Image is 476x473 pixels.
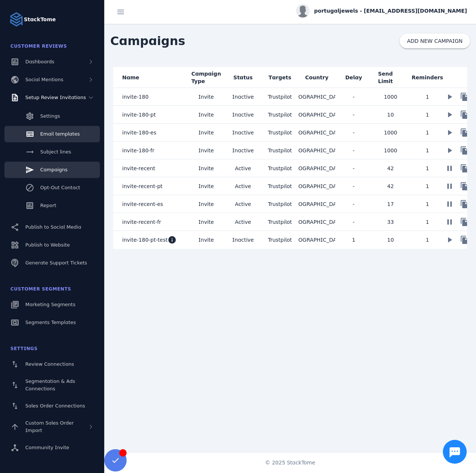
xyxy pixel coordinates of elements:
[4,398,100,414] a: Sales Order Connections
[298,67,335,88] mat-header-cell: Country
[10,286,71,292] span: Customer Segments
[372,67,409,88] mat-header-cell: Send Limit
[335,88,372,106] mat-cell: -
[25,320,76,325] span: Segments Templates
[225,67,261,88] mat-header-cell: Status
[268,112,292,118] span: Trustpilot
[122,218,161,226] span: invite-recent-fr
[122,235,168,244] span: invite-180-pt-test
[25,77,63,82] span: Social Mentions
[25,361,74,367] span: Review Connections
[25,378,75,391] span: Segmentation & Ads Connections
[104,26,191,56] span: Campaigns
[4,296,100,313] a: Marketing Segments
[122,92,149,101] span: invite-180
[409,177,446,195] mat-cell: 1
[40,203,56,208] span: Report
[372,231,409,249] mat-cell: 10
[10,44,67,49] span: Customer Reviews
[335,177,372,195] mat-cell: -
[296,4,310,18] img: profile.jpg
[298,177,335,195] mat-cell: [GEOGRAPHIC_DATA]
[409,159,446,177] mat-cell: 1
[335,106,372,124] mat-cell: -
[335,142,372,159] mat-cell: -
[225,159,261,177] mat-cell: Active
[298,106,335,124] mat-cell: [GEOGRAPHIC_DATA]
[298,124,335,142] mat-cell: [GEOGRAPHIC_DATA]
[335,67,372,88] mat-header-cell: Delay
[4,197,100,214] a: Report
[335,195,372,213] mat-cell: -
[168,235,177,244] mat-icon: info
[298,213,335,231] mat-cell: [GEOGRAPHIC_DATA]
[298,142,335,159] mat-cell: [GEOGRAPHIC_DATA]
[4,255,100,271] a: Generate Support Tickets
[40,131,80,137] span: Email templates
[225,88,261,106] mat-cell: Inactive
[25,95,86,100] span: Setup Review Invitations
[4,126,100,142] a: Email templates
[199,92,214,101] span: Invite
[372,195,409,213] mat-cell: 17
[268,201,292,207] span: Trustpilot
[268,94,292,100] span: Trustpilot
[372,124,409,142] mat-cell: 1000
[225,106,261,124] mat-cell: Inactive
[372,142,409,159] mat-cell: 1000
[4,237,100,253] a: Publish to Website
[409,124,446,142] mat-cell: 1
[225,231,261,249] mat-cell: Inactive
[261,67,298,88] mat-header-cell: Targets
[9,12,24,27] img: Logo image
[25,224,81,230] span: Publish to Social Media
[265,459,315,467] span: © 2025 StackTome
[188,67,225,88] mat-header-cell: Campaign Type
[25,445,69,450] span: Community Invite
[372,213,409,231] mat-cell: 33
[4,108,100,124] a: Settings
[225,142,261,159] mat-cell: Inactive
[199,164,214,173] span: Invite
[409,106,446,124] mat-cell: 1
[4,144,100,160] a: Subject lines
[268,130,292,136] span: Trustpilot
[25,242,70,248] span: Publish to Website
[409,67,446,88] mat-header-cell: Reminders
[314,7,467,15] span: portugaljewels - [EMAIL_ADDRESS][DOMAIN_NAME]
[335,213,372,231] mat-cell: -
[268,183,292,189] span: Trustpilot
[199,235,214,244] span: Invite
[409,231,446,249] mat-cell: 1
[268,219,292,225] span: Trustpilot
[268,147,292,153] span: Trustpilot
[4,180,100,196] a: Opt-Out Contact
[25,420,74,433] span: Custom Sales Order Import
[122,164,155,173] span: invite-recent
[268,237,292,243] span: Trustpilot
[40,167,67,172] span: Campaigns
[40,185,80,190] span: Opt-Out Contact
[372,106,409,124] mat-cell: 10
[25,260,87,266] span: Generate Support Tickets
[199,200,214,209] span: Invite
[298,159,335,177] mat-cell: [GEOGRAPHIC_DATA]
[199,110,214,119] span: Invite
[122,182,162,191] span: invite-recent-pt
[298,231,335,249] mat-cell: [GEOGRAPHIC_DATA]
[199,128,214,137] span: Invite
[225,177,261,195] mat-cell: Active
[199,182,214,191] span: Invite
[25,403,85,409] span: Sales Order Connections
[225,195,261,213] mat-cell: Active
[335,159,372,177] mat-cell: -
[122,110,156,119] span: invite-180-pt
[409,195,446,213] mat-cell: 1
[25,302,75,307] span: Marketing Segments
[268,165,292,171] span: Trustpilot
[372,159,409,177] mat-cell: 42
[372,88,409,106] mat-cell: 1000
[225,124,261,142] mat-cell: Inactive
[4,439,100,456] a: Community Invite
[409,88,446,106] mat-cell: 1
